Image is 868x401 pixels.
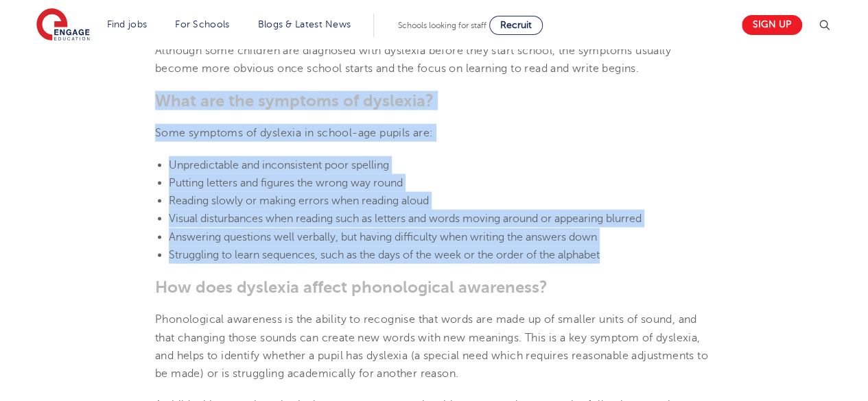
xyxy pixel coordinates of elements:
[169,249,600,261] span: Struggling to learn sequences, such as the days of the week or the order of the alphabet
[169,177,403,189] span: Putting letters and figures the wrong way round
[36,8,90,42] img: Engage Education
[398,21,486,30] span: Schools looking for staff
[175,19,229,29] a: For Schools
[258,19,351,29] a: Blogs & Latest News
[155,313,708,380] span: Phonological awareness is the ability to recognise that words are made up of smaller units of sou...
[155,91,434,110] b: What are the symptoms of dyslexia?
[169,212,642,225] span: Visual disturbances when reading such as letters and words moving around or appearing blurred
[107,19,148,29] a: Find jobs
[169,195,429,207] span: Reading slowly or making errors when reading aloud
[500,20,532,30] span: Recruit
[155,127,433,139] span: Some symptoms of dyslexia in school-age pupils are:
[742,15,802,35] a: Sign up
[489,16,543,35] a: Recruit
[169,159,389,171] span: Unpredictable and inconsistent poor spelling
[155,278,548,297] b: How does dyslexia affect phonological awareness?
[169,231,597,243] span: Answering questions well verbally, but having difficulty when writing the answers down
